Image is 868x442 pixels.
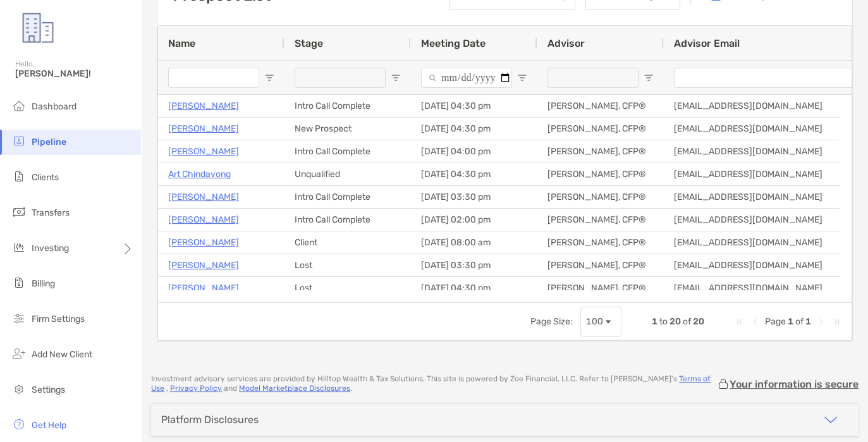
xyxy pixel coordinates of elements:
[168,68,259,88] input: Name Filter Input
[693,316,704,327] span: 20
[151,374,711,393] a: Terms of Use
[652,316,657,327] span: 1
[11,310,27,326] img: firm-settings icon
[168,144,239,159] a: [PERSON_NAME]
[32,101,76,112] span: Dashboard
[795,316,804,327] span: of
[15,5,61,51] img: Zoe Logo
[284,254,411,276] div: Lost
[284,209,411,231] div: Intro Call Complete
[823,412,838,427] img: icon arrow
[11,240,27,255] img: investing icon
[170,384,222,393] a: Privacy Policy
[168,189,239,205] a: [PERSON_NAME]
[411,95,537,117] div: [DATE] 04:30 pm
[168,121,239,137] a: [PERSON_NAME]
[537,163,664,185] div: [PERSON_NAME], CFP®
[411,140,537,163] div: [DATE] 04:00 pm
[586,316,603,327] div: 100
[32,243,69,254] span: Investing
[32,278,55,289] span: Billing
[168,280,239,296] a: [PERSON_NAME]
[537,277,664,299] div: [PERSON_NAME], CFP®
[683,316,691,327] span: of
[284,95,411,117] div: Intro Call Complete
[295,37,323,49] span: Stage
[816,317,826,327] div: Next Page
[421,37,486,49] span: Meeting Date
[11,381,27,396] img: settings icon
[32,314,85,324] span: Firm Settings
[168,37,195,49] span: Name
[537,95,664,117] div: [PERSON_NAME], CFP®
[239,384,350,393] a: Model Marketplace Disclosures
[284,277,411,299] div: Lost
[32,207,70,218] span: Transfers
[168,98,239,114] a: [PERSON_NAME]
[788,316,793,327] span: 1
[750,317,760,327] div: Previous Page
[151,374,717,393] p: Investment advisory services are provided by Hilltop Wealth & Tax Solutions . This site is powere...
[284,118,411,140] div: New Prospect
[11,169,27,184] img: clients icon
[32,137,66,147] span: Pipeline
[730,378,859,390] p: Your information is secure
[411,186,537,208] div: [DATE] 03:30 pm
[674,37,740,49] span: Advisor Email
[411,209,537,231] div: [DATE] 02:00 pm
[284,140,411,163] div: Intro Call Complete
[11,346,27,361] img: add_new_client icon
[537,231,664,254] div: [PERSON_NAME], CFP®
[32,420,66,431] span: Get Help
[32,384,65,395] span: Settings
[547,37,585,49] span: Advisor
[659,316,668,327] span: to
[411,277,537,299] div: [DATE] 04:30 pm
[168,257,239,273] a: [PERSON_NAME]
[537,140,664,163] div: [PERSON_NAME], CFP®
[765,316,786,327] span: Page
[11,417,27,432] img: get-help icon
[168,166,231,182] a: Art Chindavong
[805,316,811,327] span: 1
[32,172,59,183] span: Clients
[284,231,411,254] div: Client
[669,316,681,327] span: 20
[15,68,133,79] span: [PERSON_NAME]!
[284,186,411,208] div: Intro Call Complete
[264,73,274,83] button: Open Filter Menu
[11,275,27,290] img: billing icon
[161,414,259,426] div: Platform Disclosures
[530,316,573,327] div: Page Size:
[11,133,27,149] img: pipeline icon
[411,254,537,276] div: [DATE] 03:30 pm
[580,307,621,337] div: Page Size
[517,73,527,83] button: Open Filter Menu
[168,235,239,250] a: [PERSON_NAME]
[284,163,411,185] div: Unqualified
[391,73,401,83] button: Open Filter Menu
[168,212,239,228] a: [PERSON_NAME]
[411,163,537,185] div: [DATE] 04:30 pm
[537,186,664,208] div: [PERSON_NAME], CFP®
[411,118,537,140] div: [DATE] 04:30 pm
[831,317,841,327] div: Last Page
[32,349,92,360] span: Add New Client
[735,317,745,327] div: First Page
[11,204,27,219] img: transfers icon
[11,98,27,113] img: dashboard icon
[421,68,512,88] input: Meeting Date Filter Input
[537,209,664,231] div: [PERSON_NAME], CFP®
[537,254,664,276] div: [PERSON_NAME], CFP®
[644,73,654,83] button: Open Filter Menu
[537,118,664,140] div: [PERSON_NAME], CFP®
